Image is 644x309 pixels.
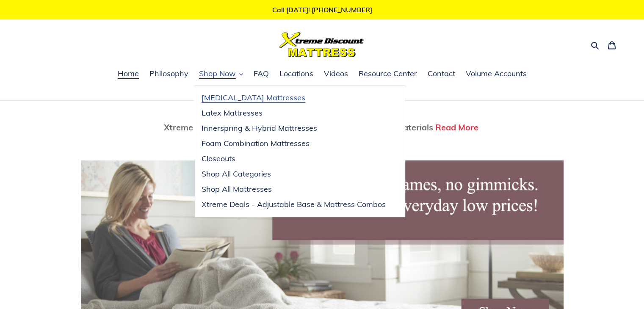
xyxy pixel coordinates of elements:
span: FAQ [254,69,269,79]
img: Xtreme Discount Mattress [279,32,364,57]
span: Videos [324,69,348,79]
span: Shop All Categories [202,169,271,179]
span: Xtreme Deals - Adjustable Base & Mattress Combos [202,199,386,210]
a: [MEDICAL_DATA] Mattresses [195,90,392,105]
a: Contact [423,68,459,80]
a: Shop All Mattresses [195,182,392,197]
a: Foam Combination Mattresses [195,136,392,151]
a: Innerspring & Hybrid Mattresses [195,121,392,136]
span: Contact [428,69,455,79]
a: Latex Mattresses [195,105,392,121]
span: Shop All Mattresses [202,184,272,194]
button: Shop Now [195,68,247,80]
a: Philosophy [145,68,193,80]
span: Locations [279,69,313,79]
a: Read More [435,122,478,132]
span: Home [118,69,139,79]
span: Latex Mattresses [202,108,263,118]
span: Xtreme Luxury Line Finest Mattresses / Natural & Organic Materials [164,122,433,132]
a: Closeouts [195,151,392,166]
a: FAQ [249,68,273,80]
span: Philosophy [149,69,188,79]
a: Shop All Categories [195,166,392,182]
a: Volume Accounts [462,68,531,80]
a: Home [113,68,143,80]
span: Closeouts [202,154,235,164]
a: Resource Center [354,68,421,80]
span: Shop Now [199,69,236,79]
span: Volume Accounts [466,69,527,79]
span: Resource Center [359,69,417,79]
span: Innerspring & Hybrid Mattresses [202,123,317,133]
a: Videos [320,68,352,80]
span: Foam Combination Mattresses [202,138,310,149]
a: Locations [275,68,318,80]
a: Xtreme Deals - Adjustable Base & Mattress Combos [195,197,392,212]
span: [MEDICAL_DATA] Mattresses [202,93,305,103]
